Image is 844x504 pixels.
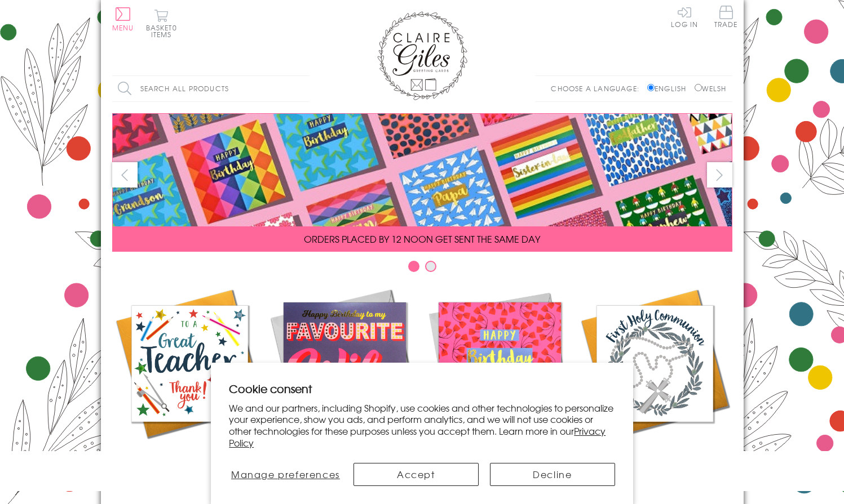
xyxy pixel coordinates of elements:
label: Welsh [695,83,727,93]
button: Accept [353,463,479,486]
a: Log In [671,6,698,28]
label: English [647,83,692,93]
a: Communion and Confirmation [577,286,732,476]
a: Academic [112,286,267,463]
span: ORDERS PLACED BY 12 NOON GET SENT THE SAME DAY [304,232,540,246]
button: next [707,162,732,188]
a: New Releases [267,286,422,463]
div: Carousel Pagination [112,260,732,278]
span: Manage preferences [231,467,340,481]
span: 0 items [151,23,177,39]
button: prev [112,162,138,188]
img: Claire Giles Greetings Cards [377,11,467,100]
span: Menu [112,23,134,33]
p: Choose a language: [551,83,645,93]
button: Menu [112,7,134,31]
input: Search [298,76,310,101]
input: Welsh [695,84,702,91]
button: Decline [490,463,615,486]
button: Basket0 items [146,9,177,38]
a: Trade [714,6,738,30]
span: Academic [161,449,219,463]
h2: Cookie consent [229,381,615,396]
span: Trade [714,6,738,28]
span: Communion and Confirmation [607,449,702,476]
p: We and our partners, including Shopify, use cookies and other technologies to personalize your ex... [229,402,615,449]
button: Carousel Page 1 (Current Slide) [408,261,419,272]
button: Manage preferences [229,463,342,486]
button: Carousel Page 2 [425,261,436,272]
input: Search all products [112,76,310,101]
input: English [647,84,655,91]
a: Privacy Policy [229,424,606,449]
a: Birthdays [422,286,577,463]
